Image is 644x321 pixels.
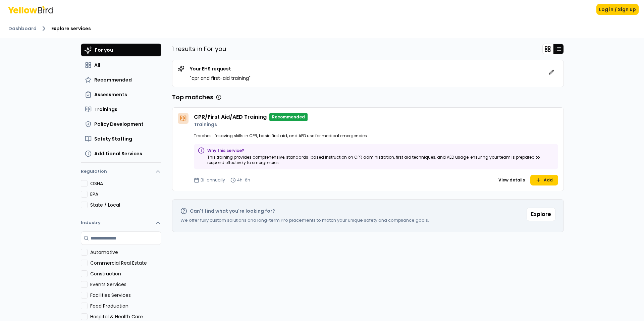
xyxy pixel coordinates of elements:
[90,270,161,277] label: Construction
[194,121,558,128] p: Trainings
[90,303,161,309] label: Food Production
[194,113,267,121] h4: CPR/First Aid/AED Training
[90,281,161,288] label: Events Services
[94,76,132,83] span: Recommended
[190,208,275,214] h2: Can't find what you're looking for?
[8,25,37,32] a: Dashboard
[81,89,161,101] button: Assessments
[527,208,555,221] button: Explore
[51,25,91,32] span: Explore services
[496,175,528,185] button: View details
[90,292,161,299] label: Facilities Services
[81,74,161,86] button: Recommended
[172,93,213,102] h3: Top matches
[8,24,636,33] nav: breadcrumb
[95,47,113,53] span: For you
[90,313,161,320] label: Hospital & Health Care
[81,118,161,130] button: Policy Development
[237,177,250,183] p: 4h-6h
[81,180,161,214] div: Regulation
[94,150,142,157] span: Additional Services
[207,148,554,153] p: Why this service?
[190,65,251,72] p: Your EHS request
[194,133,558,139] p: Teaches lifesaving skills in CPR, basic first aid, and AED use for medical emergencies.
[94,91,127,98] span: Assessments
[201,177,225,183] p: Bi-annually
[81,133,161,145] button: Safety Staffing
[81,103,161,115] button: Trainings
[596,4,639,15] button: Log in / Sign up
[190,75,251,82] p: " cpr and first-aid training "
[94,106,117,113] span: Trainings
[81,148,161,160] button: Additional Services
[180,217,429,224] p: We offer fully custom solutions and long-term Pro placements to match your unique safety and comp...
[530,175,558,185] button: Add
[81,165,161,180] button: Regulation
[90,249,161,256] label: Automotive
[90,202,161,208] label: State / Local
[94,136,132,142] span: Safety Staffing
[269,113,308,121] p: Recommended
[207,155,554,165] p: This training provides comprehensive, standards-based instruction on CPR administration, first ai...
[94,62,100,68] span: All
[90,191,161,198] label: EPA
[81,59,161,71] button: All
[81,44,161,56] button: For you
[81,214,161,231] button: Industry
[90,260,161,266] label: Commercial Real Estate
[90,180,161,187] label: OSHA
[94,121,144,127] span: Policy Development
[172,44,226,54] p: 1 results in For you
